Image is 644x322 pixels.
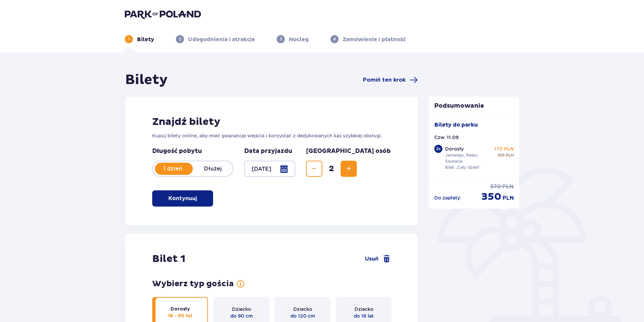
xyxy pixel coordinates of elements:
p: Dziecko [293,306,312,313]
p: 4 [333,36,336,42]
p: Kupuj bilety online, aby mieć gwarancję wejścia i korzystać z dedykowanych kas szybkiej obsługi. [152,132,391,139]
img: Park of Poland logo [125,9,201,19]
p: 18 - 65 lat [168,313,192,319]
p: 350 [481,190,501,203]
p: Jamango, Relax, Saunaria [445,152,492,164]
p: PLN [503,194,514,202]
p: 2 [179,36,181,42]
a: Usuń [365,255,391,263]
p: 1 dzień [153,165,193,172]
p: 370 [490,183,501,190]
p: 3 [280,36,282,42]
p: 175 PLN [495,145,514,152]
p: Udogodnienia i atrakcje [188,36,255,43]
span: Pomiń ten krok [363,76,406,84]
div: 2 x [434,145,442,153]
p: Dziecko [354,306,373,313]
button: Increase [341,161,357,177]
button: Kontynuuj [152,190,213,207]
p: Dorosły [170,306,190,313]
p: Do zapłaty : [434,194,461,201]
p: Wybierz typ gościa [152,279,234,289]
h2: Znajdź bilety [152,115,391,128]
span: 2 [324,164,339,174]
p: Długość pobytu [152,147,233,155]
a: Pomiń ten krok [363,76,418,84]
p: Dziecko [232,306,251,313]
p: Bilety do parku [434,121,478,129]
p: Podsumowanie [429,102,520,110]
p: 185 [498,152,504,158]
p: Kontynuuj [168,195,197,202]
span: Usuń [365,255,378,263]
p: 1 [128,36,130,42]
p: Dłużej [193,165,233,172]
p: Zamówienie i płatność [343,36,406,43]
p: Bilety [137,36,154,43]
p: Czw. 11.09 [434,134,459,141]
p: Data przyjazdu [244,147,292,155]
p: do 120 cm [291,313,315,319]
p: do 90 cm [230,313,253,319]
p: Nocleg [289,36,309,43]
button: Decrease [306,161,322,177]
p: PLN [502,183,514,190]
p: [GEOGRAPHIC_DATA] osób [306,147,391,155]
p: Bilet 1 [152,252,185,265]
p: do 16 lat [354,313,374,319]
p: Bilet „Cały dzień” [445,164,481,170]
p: PLN [506,152,514,158]
h1: Bilety [125,72,168,88]
p: Dorosły [445,145,464,152]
